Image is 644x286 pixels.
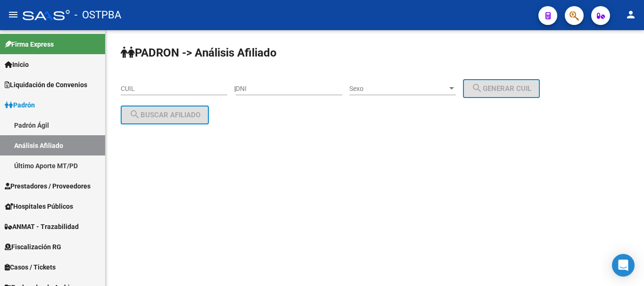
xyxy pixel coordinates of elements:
[5,221,79,232] span: ANMAT - Trazabilidad
[5,181,91,191] span: Prestadores / Proveedores
[463,79,540,98] button: Generar CUIL
[129,109,140,120] mat-icon: search
[471,84,531,93] span: Generar CUIL
[349,85,447,93] span: Sexo
[5,242,61,252] span: Fiscalización RG
[121,106,209,124] button: Buscar afiliado
[74,5,121,25] span: - OSTPBA
[5,80,87,90] span: Liquidación de Convenios
[5,100,35,110] span: Padrón
[471,82,483,94] mat-icon: search
[121,46,277,59] strong: PADRON -> Análisis Afiliado
[8,9,19,20] mat-icon: menu
[5,39,54,49] span: Firma Express
[129,111,200,119] span: Buscar afiliado
[5,201,73,212] span: Hospitales Públicos
[234,85,547,92] div: |
[625,9,636,20] mat-icon: person
[612,254,635,277] div: Open Intercom Messenger
[5,59,29,70] span: Inicio
[5,262,56,272] span: Casos / Tickets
